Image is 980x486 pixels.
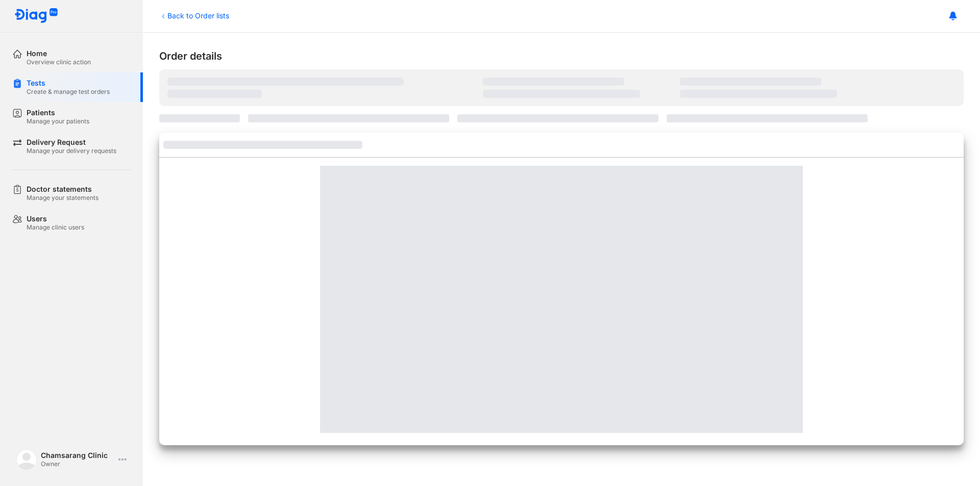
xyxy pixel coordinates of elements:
[27,138,116,147] div: Delivery Request
[27,88,110,96] div: Create & manage test orders
[27,147,116,155] div: Manage your delivery requests
[16,449,37,470] img: logo
[27,194,99,202] div: Manage your statements
[27,223,84,232] div: Manage clinic users
[27,185,99,194] div: Doctor statements
[27,108,89,117] div: Patients
[159,10,229,21] div: Back to Order lists
[41,451,114,460] div: Chamsarang Clinic
[27,49,91,58] div: Home
[27,214,84,223] div: Users
[159,49,964,63] div: Order details
[27,79,110,88] div: Tests
[27,117,89,125] div: Manage your patients
[27,58,91,66] div: Overview clinic action
[14,8,58,24] img: logo
[41,460,114,468] div: Owner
